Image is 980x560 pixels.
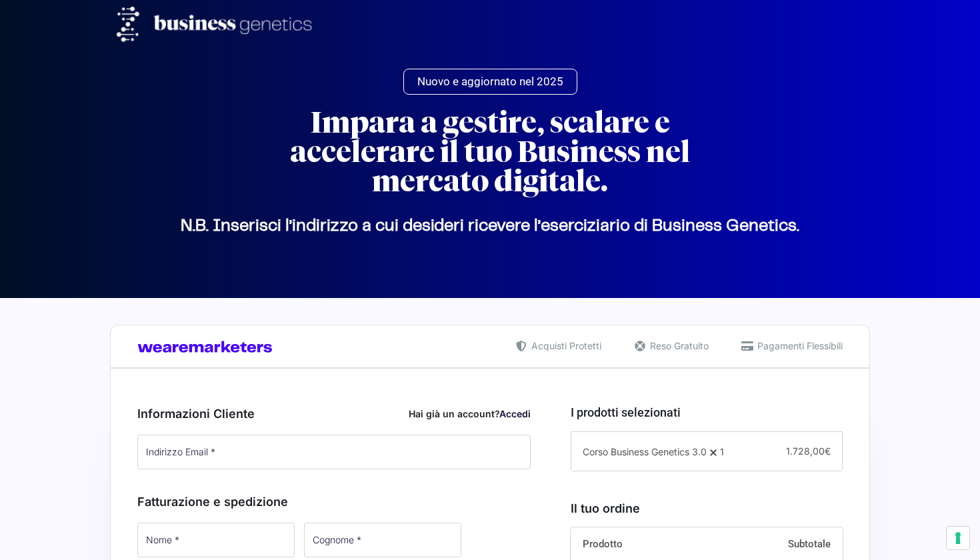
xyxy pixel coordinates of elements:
a: Nuovo e aggiornato nel 2025 [403,69,577,95]
div: Hai già un account? [409,407,531,421]
input: Nome * [137,523,295,557]
input: Indirizzo Email * [137,435,531,469]
button: Le tue preferenze relative al consenso per le tecnologie di tracciamento [947,527,969,549]
h3: Il tuo ordine [571,499,843,517]
span: Reso Gratuito [647,339,709,353]
span: Acquisti Protetti [528,339,601,353]
span: 1 [720,446,724,457]
span: € [825,445,831,457]
h3: Fatturazione e spedizione [137,493,531,511]
span: 1.728,00 [786,445,831,457]
h3: Informazioni Cliente [137,405,531,423]
h2: Impara a gestire, scalare e accelerare il tuo Business nel mercato digitale. [250,108,730,196]
span: Nuovo e aggiornato nel 2025 [417,76,563,87]
span: Pagamenti Flessibili [754,339,843,353]
a: Accedi [499,408,531,419]
span: Corso Business Genetics 3.0 [583,446,707,457]
h3: I prodotti selezionati [571,403,843,421]
input: Cognome * [304,523,461,557]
